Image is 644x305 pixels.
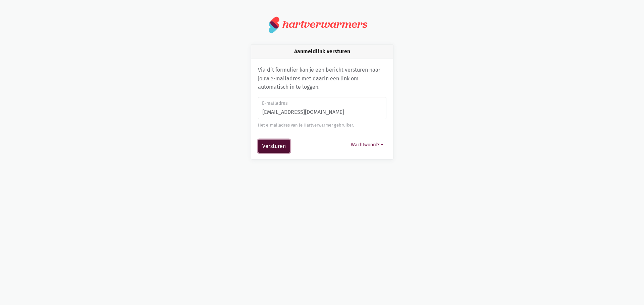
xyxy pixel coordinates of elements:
[348,140,386,150] button: Wachtwoord?
[258,97,386,153] form: Aanmeldlink versturen
[262,100,382,107] label: E-mailadres
[251,45,393,59] div: Aanmeldlink versturen
[282,18,367,30] div: hartverwarmers
[269,16,280,33] img: logo.svg
[258,140,290,153] button: Versturen
[258,122,386,129] div: Het e-mailadres van je Hartverwarmer gebruiker.
[258,66,386,91] p: Via dit formulier kan je een bericht versturen naar jouw e-mailadres met daarin een link om autom...
[269,16,375,33] a: hartverwarmers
